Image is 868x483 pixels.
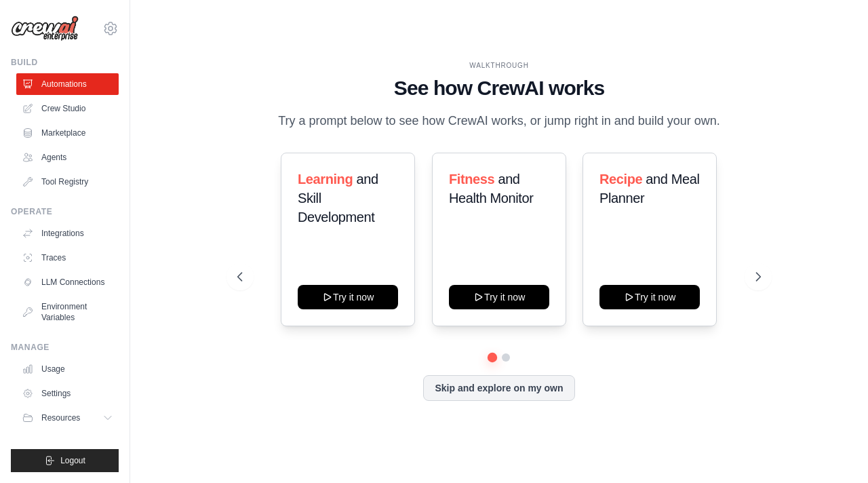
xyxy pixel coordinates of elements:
[16,358,119,380] a: Usage
[11,342,119,353] div: Manage
[11,57,119,68] div: Build
[11,16,79,41] img: Logo
[60,455,85,466] span: Logout
[298,285,398,309] button: Try it now
[16,98,119,119] a: Crew Studio
[16,223,119,244] a: Integrations
[11,449,119,472] button: Logout
[16,247,119,269] a: Traces
[16,147,119,168] a: Agents
[298,172,378,225] span: and Skill Development
[16,407,119,429] button: Resources
[423,375,574,401] button: Skip and explore on my own
[599,172,699,206] span: and Meal Planner
[449,172,494,187] span: Fitness
[599,172,642,187] span: Recipe
[16,171,119,193] a: Tool Registry
[298,172,353,187] span: Learning
[16,122,119,144] a: Marketplace
[41,412,80,423] span: Resources
[237,76,760,100] h1: See how CrewAI works
[16,383,119,404] a: Settings
[237,60,760,71] div: WALKTHROUGH
[599,285,700,309] button: Try it now
[11,206,119,217] div: Operate
[16,73,119,95] a: Automations
[16,296,119,328] a: Environment Variables
[271,111,727,131] p: Try a prompt below to see how CrewAI works, or jump right in and build your own.
[449,285,549,309] button: Try it now
[16,271,119,293] a: LLM Connections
